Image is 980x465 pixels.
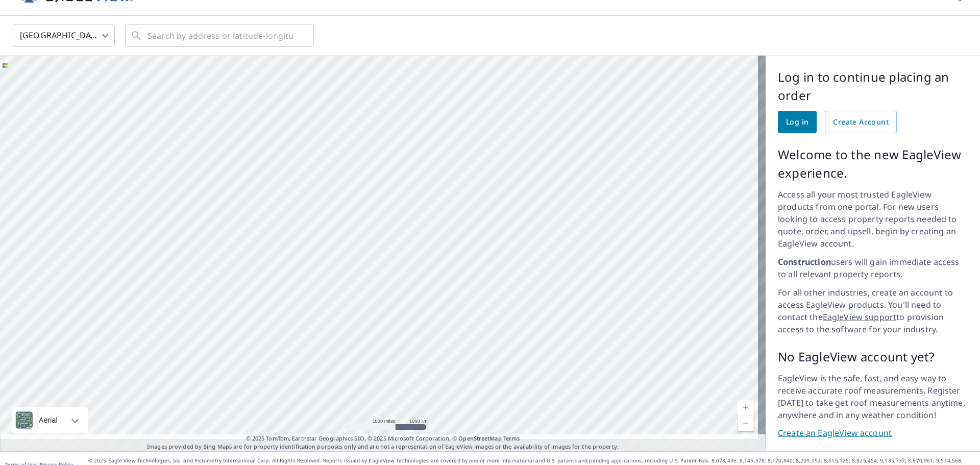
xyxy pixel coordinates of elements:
[458,434,501,442] a: OpenStreetMap
[778,145,968,182] p: Welcome to the new EagleView experience.
[778,256,968,280] p: users will gain immediate access to all relevant property reports.
[246,434,520,443] span: © 2025 TomTom, Earthstar Geographics SIO, © 2025 Microsoft Corporation, ©
[738,415,753,431] a: Current Level 3, Zoom Out
[778,256,831,267] strong: Construction
[823,311,897,323] a: EagleView support
[778,188,968,250] p: Access all your most trusted EagleView products from one portal. For new users looking to access ...
[778,427,968,439] a: Create an EagleView account
[825,111,897,133] a: Create Account
[12,407,88,433] div: Aerial
[148,21,293,50] input: Search by address or latitude-longitude
[36,407,61,433] div: Aerial
[778,111,817,133] a: Log in
[738,400,753,415] a: Current Level 3, Zoom In
[778,348,968,366] p: No EagleView account yet?
[778,286,968,335] p: For all other industries, create an account to access EagleView products. You'll need to contact ...
[503,434,520,442] a: Terms
[778,372,968,421] p: EagleView is the safe, fast, and easy way to receive accurate roof measurements. Register [DATE] ...
[786,116,808,129] span: Log in
[778,68,968,105] p: Log in to continue placing an order
[833,116,889,129] span: Create Account
[13,21,115,50] div: [GEOGRAPHIC_DATA]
